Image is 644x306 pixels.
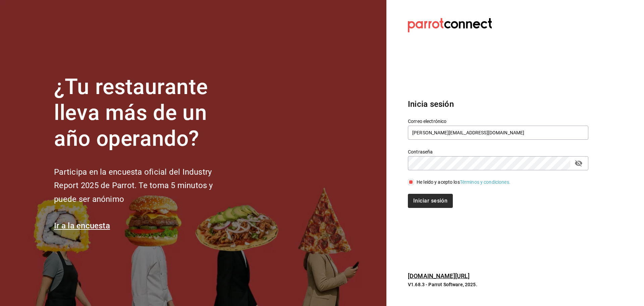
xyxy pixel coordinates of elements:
[573,158,584,169] button: passwordField
[54,221,110,230] a: Ir a la encuesta
[54,165,235,206] h2: Participa en la encuesta oficial del Industry Report 2025 de Parrot. Te toma 5 minutos y puede se...
[408,194,453,208] button: Iniciar sesión
[460,179,511,185] a: Términos y condiciones.
[408,119,588,124] label: Correo electrónico
[408,272,470,279] a: [DOMAIN_NAME][URL]
[408,281,588,288] p: V1.68.3 - Parrot Software, 2025.
[408,126,588,140] input: Ingresa tu correo electrónico
[408,149,588,154] label: Contraseña
[408,98,588,110] h3: Inicia sesión
[54,74,235,151] h1: ¿Tu restaurante lleva más de un año operando?
[417,179,511,186] div: He leído y acepto los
